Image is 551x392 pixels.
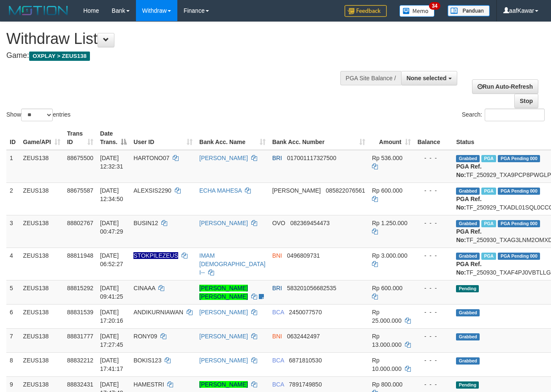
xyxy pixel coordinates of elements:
span: [PERSON_NAME] [272,187,321,194]
td: ZEUS138 [20,304,64,328]
td: 3 [6,215,20,248]
span: Copy 082369454473 to clipboard [290,220,329,226]
td: 1 [6,150,20,183]
span: Copy 2450077570 to clipboard [289,309,322,316]
b: PGA Ref. No: [456,163,481,178]
th: Amount: activate to sort column ascending [369,126,414,150]
div: - - - [418,219,450,227]
span: [DATE] 17:20:16 [100,309,123,324]
span: HAMESTRI [133,381,164,388]
span: Rp 800.000 [372,381,402,388]
h1: Withdraw List [6,30,359,47]
span: RONY09 [133,333,157,340]
span: Copy 7891749850 to clipboard [289,381,322,388]
span: PGA Pending [498,188,540,195]
span: Pending [456,285,479,292]
span: BNI [272,333,282,340]
span: 88802767 [67,220,93,226]
span: BNI [272,252,282,259]
td: ZEUS138 [20,150,64,183]
td: ZEUS138 [20,215,64,248]
span: PGA Pending [498,253,540,260]
td: 6 [6,304,20,328]
label: Show entries [6,109,71,121]
a: ECHA MAHESA [199,187,242,194]
a: [PERSON_NAME] [PERSON_NAME] [199,285,248,300]
a: IMAM [DEMOGRAPHIC_DATA] I-- [199,252,266,276]
a: [PERSON_NAME] [199,309,248,316]
th: Game/API: activate to sort column ascending [20,126,64,150]
span: BCA [272,309,284,316]
div: - - - [418,380,450,389]
span: 88831539 [67,309,93,316]
span: Grabbed [456,253,480,260]
div: - - - [418,251,450,260]
th: Balance [414,126,453,150]
span: Rp 600.000 [372,285,402,291]
span: ALEXSIS2290 [133,187,171,194]
th: Bank Acc. Number: activate to sort column ascending [269,126,369,150]
span: Rp 25.000.000 [372,309,402,324]
span: Marked by aaftrukkakada [481,155,496,162]
span: None selected [407,75,447,82]
span: [DATE] 09:41:25 [100,285,123,300]
span: 88832212 [67,357,93,364]
span: [DATE] 17:41:17 [100,357,123,372]
span: Copy 085822076561 to clipboard [326,187,365,194]
select: Showentries [21,109,53,121]
span: Grabbed [456,333,480,340]
span: BUSIN12 [133,220,158,226]
label: Search: [462,109,545,121]
span: Rp 600.000 [372,187,402,194]
span: Nama rekening ada tanda titik/strip, harap diedit [133,252,178,259]
span: PGA Pending [498,220,540,227]
span: [DATE] 06:52:27 [100,252,123,267]
th: Date Trans.: activate to sort column descending [97,126,130,150]
span: Copy 0496809731 to clipboard [287,252,320,259]
div: - - - [418,186,450,195]
span: Marked by aafpengsreynich [481,188,496,195]
span: Marked by aafsreyleap [481,253,496,260]
th: ID [6,126,20,150]
td: ZEUS138 [20,328,64,352]
span: Copy 017001117327500 to clipboard [287,155,337,161]
th: Trans ID: activate to sort column ascending [64,126,97,150]
a: [PERSON_NAME] [199,220,248,226]
span: [DATE] 17:27:45 [100,333,123,348]
span: 88832431 [67,381,93,388]
span: Copy 6871810530 to clipboard [289,357,322,364]
td: ZEUS138 [20,182,64,215]
div: - - - [418,308,450,316]
a: [PERSON_NAME] [199,155,248,161]
td: ZEUS138 [20,280,64,304]
img: Button%20Memo.svg [399,5,435,17]
span: Pending [456,381,479,389]
div: - - - [418,356,450,365]
a: [PERSON_NAME] [199,381,248,388]
a: [PERSON_NAME] [199,333,248,340]
span: 88675587 [67,187,93,194]
b: PGA Ref. No: [456,261,481,276]
span: Rp 10.000.000 [372,357,402,372]
td: 4 [6,248,20,280]
a: Run Auto-Refresh [472,79,538,94]
span: Grabbed [456,155,480,162]
span: 34 [429,2,440,10]
b: PGA Ref. No: [456,196,481,211]
span: OVO [272,220,285,226]
span: [DATE] 12:34:50 [100,187,123,202]
td: ZEUS138 [20,352,64,376]
span: Rp 3.000.000 [372,252,407,259]
span: Grabbed [456,309,480,316]
span: Grabbed [456,357,480,365]
img: Feedback.jpg [345,5,387,17]
th: User ID: activate to sort column ascending [130,126,196,150]
td: 7 [6,328,20,352]
span: 88831777 [67,333,93,340]
a: Stop [514,94,538,108]
span: Grabbed [456,220,480,227]
span: BRI [272,155,282,161]
span: BCA [272,357,284,364]
img: panduan.png [448,5,490,16]
span: Marked by aafsreyleap [481,220,496,227]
